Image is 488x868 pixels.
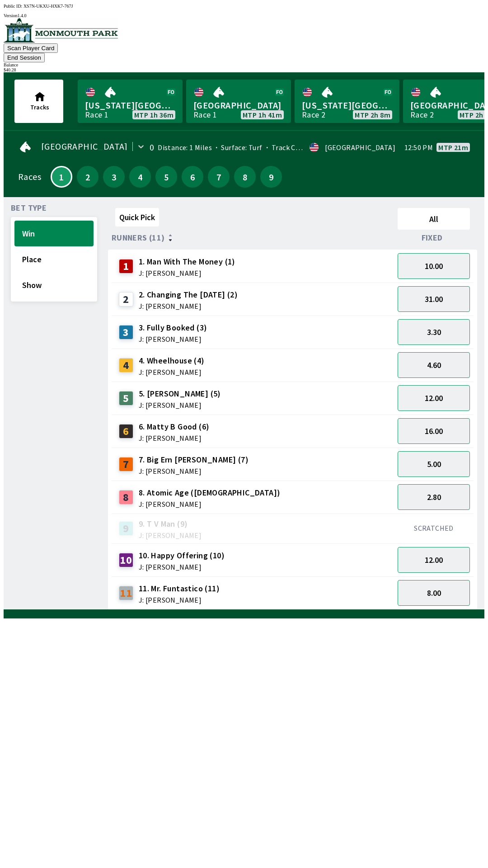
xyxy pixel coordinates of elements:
[119,424,133,439] div: 6
[119,553,133,567] div: 10
[302,111,325,118] div: Race 2
[427,492,441,502] span: 2.80
[438,144,468,151] span: MTP 21m
[112,234,165,241] span: Runners (11)
[427,459,441,469] span: 5.00
[422,234,443,241] span: Fixed
[139,368,205,376] span: J: [PERSON_NAME]
[14,246,94,272] button: Place
[139,550,225,561] span: 10. Happy Offering (10)
[355,111,390,118] span: MTP 2h 8m
[243,111,282,118] span: MTP 1h 41m
[139,335,207,343] span: J: [PERSON_NAME]
[398,580,470,606] button: 8.00
[103,166,125,188] button: 3
[263,143,342,152] span: Track Condition: Firm
[398,385,470,411] button: 12.00
[85,111,108,118] div: Race 1
[427,588,441,598] span: 8.00
[139,421,210,433] span: 6. Matty B Good (6)
[325,144,395,151] div: [GEOGRAPHIC_DATA]
[4,13,484,18] div: Version 1.4.0
[139,289,238,301] span: 2. Changing The [DATE] (2)
[139,355,205,367] span: 4. Wheelhouse (4)
[4,43,58,53] button: Scan Player Card
[139,467,249,475] span: J: [PERSON_NAME]
[54,175,69,179] span: 1
[139,532,202,539] span: J: [PERSON_NAME]
[212,143,263,152] span: Surface: Turf
[41,143,128,150] span: [GEOGRAPHIC_DATA]
[119,259,133,274] div: 1
[119,325,133,340] div: 3
[427,327,441,337] span: 3.30
[22,280,86,290] span: Show
[295,80,399,123] a: [US_STATE][GEOGRAPHIC_DATA]Race 2MTP 2h 8m
[119,521,133,536] div: 9
[402,214,466,224] span: All
[22,254,86,264] span: Place
[22,228,86,239] span: Win
[119,457,133,472] div: 7
[30,103,49,111] span: Tracks
[150,144,154,151] div: 0
[263,174,280,180] span: 9
[139,322,207,334] span: 3. Fully Booked (3)
[4,53,45,62] button: End Session
[139,401,221,409] span: J: [PERSON_NAME]
[410,111,434,118] div: Race 2
[105,174,122,180] span: 3
[139,388,221,400] span: 5. [PERSON_NAME] (5)
[398,352,470,378] button: 4.60
[119,292,133,307] div: 2
[193,99,284,111] span: [GEOGRAPHIC_DATA]
[398,524,470,533] div: SCRATCHED
[398,286,470,312] button: 31.00
[112,233,394,242] div: Runners (11)
[85,99,175,111] span: [US_STATE][GEOGRAPHIC_DATA]
[234,166,256,188] button: 8
[425,426,443,436] span: 16.00
[14,80,63,123] button: Tracks
[115,208,159,226] button: Quick Pick
[131,174,149,180] span: 4
[425,555,443,565] span: 12.00
[119,358,133,373] div: 4
[139,454,249,466] span: 7. Big Ern [PERSON_NAME] (7)
[398,319,470,345] button: 3.30
[14,272,94,298] button: Show
[139,269,235,277] span: J: [PERSON_NAME]
[4,62,484,67] div: Balance
[186,80,291,123] a: [GEOGRAPHIC_DATA]Race 1MTP 1h 41m
[427,360,441,370] span: 4.60
[79,174,96,180] span: 2
[398,208,470,230] button: All
[404,144,433,151] span: 12:50 PM
[398,451,470,477] button: 5.00
[398,418,470,444] button: 16.00
[129,166,151,188] button: 4
[23,4,73,9] span: XS7N-UKXU-HXK7-767J
[139,563,225,571] span: J: [PERSON_NAME]
[184,174,201,180] span: 6
[236,174,253,180] span: 8
[139,302,238,310] span: J: [PERSON_NAME]
[4,67,484,72] div: $ 40.28
[139,583,220,594] span: 11. Mr. Funtastico (11)
[119,490,133,505] div: 8
[208,166,230,188] button: 7
[425,393,443,403] span: 12.00
[14,221,94,246] button: Win
[4,4,484,9] div: Public ID:
[398,484,470,510] button: 2.80
[425,261,443,271] span: 10.00
[119,586,133,600] div: 11
[134,111,174,118] span: MTP 1h 36m
[51,166,72,188] button: 1
[210,174,227,180] span: 7
[119,212,155,222] span: Quick Pick
[139,518,202,530] span: 9. T V Man (9)
[139,500,281,508] span: J: [PERSON_NAME]
[77,166,99,188] button: 2
[155,166,177,188] button: 5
